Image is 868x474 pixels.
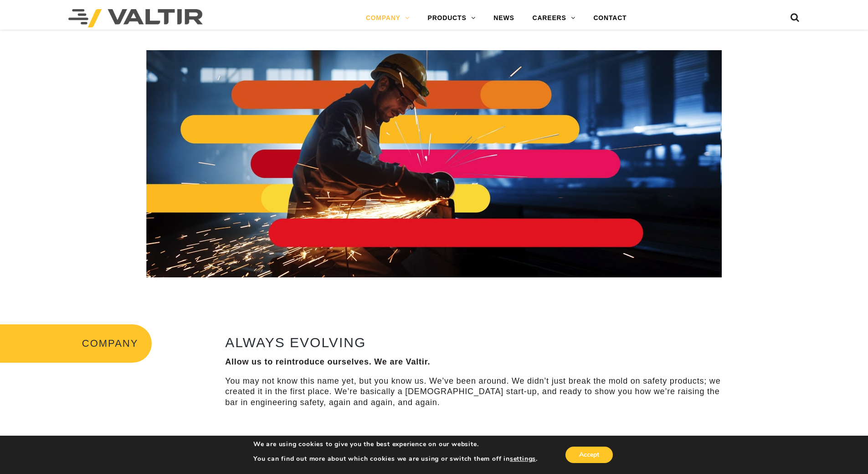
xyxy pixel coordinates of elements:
p: You may not know this name yet, but you know us. We’ve been around. We didn’t just break the mold... [225,376,729,408]
a: CONTACT [584,9,636,27]
h2: ALWAYS EVOLVING [225,335,729,350]
a: PRODUCTS [419,9,485,27]
a: NEWS [484,9,523,27]
img: Valtir [68,9,203,27]
strong: Allow us to reintroduce ourselves. We are Valtir. [225,357,430,366]
a: COMPANY [357,9,419,27]
button: Accept [565,447,613,463]
a: CAREERS [524,9,585,27]
p: We are using cookies to give you the best experience on our website. [253,440,538,448]
button: settings [510,455,536,463]
p: You can find out more about which cookies we are using or switch them off in . [253,455,538,463]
